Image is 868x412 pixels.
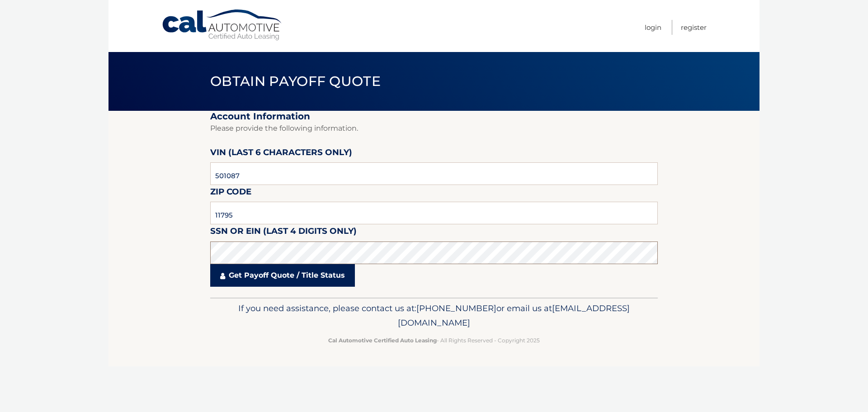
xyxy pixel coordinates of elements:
[210,111,658,122] h2: Account Information
[210,264,355,287] a: Get Payoff Quote / Title Status
[161,9,283,41] a: Cal Automotive
[416,303,496,313] span: [PHONE_NUMBER]
[645,20,661,35] a: Login
[210,146,352,162] label: VIN (last 6 characters only)
[210,122,658,135] p: Please provide the following information.
[681,20,707,35] a: Register
[210,224,357,241] label: SSN or EIN (last 4 digits only)
[216,301,652,330] p: If you need assistance, please contact us at: or email us at
[210,73,381,90] span: Obtain Payoff Quote
[328,337,437,344] strong: Cal Automotive Certified Auto Leasing
[216,336,652,345] p: - All Rights Reserved - Copyright 2025
[210,185,251,202] label: Zip Code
